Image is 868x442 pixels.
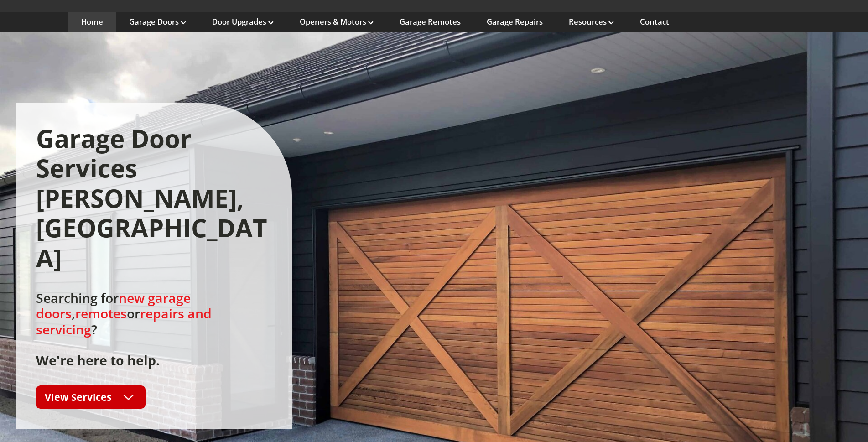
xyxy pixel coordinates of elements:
a: View Services [36,385,146,409]
a: Resources [569,17,614,27]
h2: Searching for , or ? [36,290,272,368]
a: Door Upgrades [212,17,274,27]
a: Home [81,17,103,27]
a: Openers & Motors [300,17,374,27]
a: Garage Remotes [400,17,461,27]
a: remotes [75,305,127,322]
a: Garage Doors [129,17,186,27]
a: repairs and servicing [36,305,212,338]
a: new garage doors [36,289,191,322]
span: View Services [45,390,112,404]
a: Garage Repairs [487,17,543,27]
strong: We're here to help. [36,352,160,369]
a: Contact [640,17,669,27]
h1: Garage Door Services [PERSON_NAME], [GEOGRAPHIC_DATA] [36,124,272,273]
